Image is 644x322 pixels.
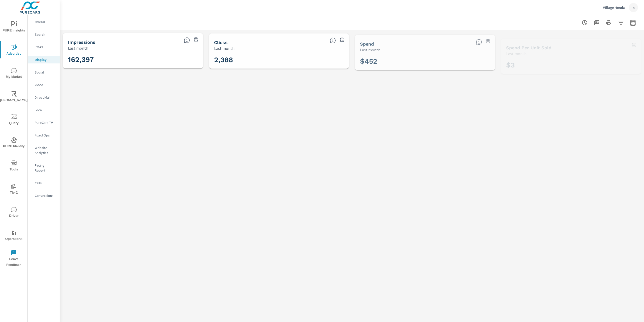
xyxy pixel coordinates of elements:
[629,3,638,12] div: a
[28,18,60,26] div: Overall
[184,37,190,43] span: The number of times an ad was shown on your behalf.
[2,160,26,172] span: Tools
[338,37,346,45] span: Save this to your personalized report
[28,144,60,157] div: Website Analytics
[360,41,374,47] h5: Spend
[68,55,198,64] h3: 162,397
[2,67,26,80] span: My Market
[484,38,492,46] span: Save this to your personalized report
[476,39,482,45] span: The amount of money spent on advertising during the period.
[28,68,60,76] div: Social
[35,95,56,100] p: Direct Mail
[28,94,60,101] div: Direct Mail
[592,18,602,28] button: "Export Report to PDF"
[35,163,56,173] p: Pacing Report
[603,5,625,10] p: Village Honda
[35,70,56,75] p: Social
[35,82,56,87] p: Video
[2,206,26,219] span: Driver
[2,114,26,126] span: Query
[604,18,614,28] button: Print Report
[28,179,60,187] div: Calls
[28,119,60,126] div: PureCars TV
[35,108,56,113] p: Local
[35,57,56,62] p: Display
[2,250,26,268] span: Leave Feedback
[506,51,527,57] p: Last month
[28,31,60,38] div: Search
[28,81,60,89] div: Video
[2,230,26,242] span: Operations
[214,56,344,64] h3: 2,388
[2,44,26,57] span: Advertise
[35,120,56,125] p: PureCars TV
[28,131,60,139] div: Fixed Ops
[2,91,26,103] span: [PERSON_NAME]
[28,43,60,51] div: PMAX
[35,32,56,37] p: Search
[630,42,638,50] span: Save this to your personalized report
[506,61,636,69] h3: $3
[35,181,56,186] p: Calls
[35,193,56,198] p: Conversions
[28,106,60,114] div: Local
[28,162,60,174] div: Pacing Report
[192,36,200,44] span: Save this to your personalized report
[506,45,551,50] h5: Spend Per Unit Sold
[214,45,234,51] p: Last month
[35,133,56,138] p: Fixed Ops
[214,40,228,45] h5: Clicks
[0,15,27,270] div: nav menu
[2,137,26,149] span: PURE Identity
[28,192,60,199] div: Conversions
[35,145,56,155] p: Website Analytics
[35,45,56,50] p: PMAX
[2,183,26,196] span: Tier2
[68,40,95,45] h5: Impressions
[360,57,490,66] h3: $452
[2,21,26,33] span: PURE Insights
[330,38,336,44] span: The number of times an ad was clicked by a consumer.
[28,56,60,63] div: Display
[360,47,380,53] p: Last month
[35,19,56,24] p: Overall
[616,18,626,28] button: Apply Filters
[628,18,638,28] button: Select Date Range
[68,45,88,51] p: Last month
